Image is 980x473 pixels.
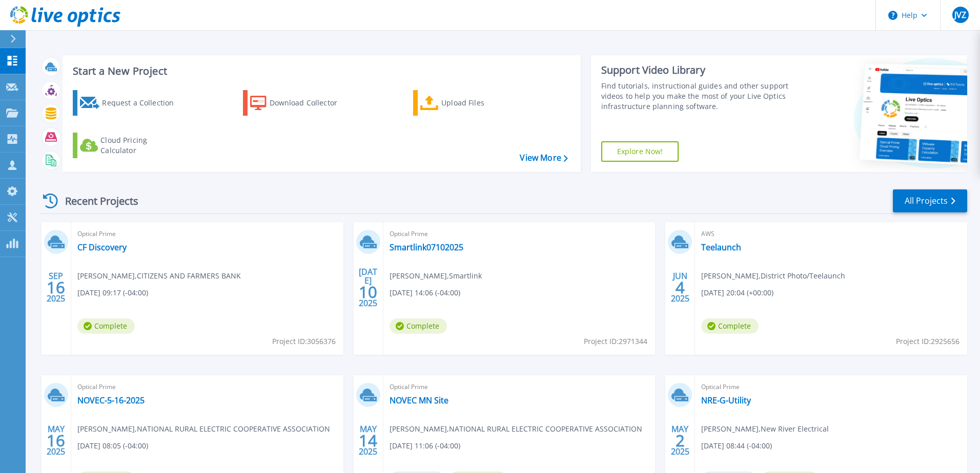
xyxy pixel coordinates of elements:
[77,423,330,435] span: [PERSON_NAME] , NATIONAL RURAL ELECTRIC COOPERATIVE ASSOCIATION
[77,381,337,393] span: Optical Prime
[701,395,751,405] a: NRE-G-Utility
[270,93,352,113] div: Download Collector
[272,336,336,347] span: Project ID: 3056376
[701,242,741,252] a: Teelaunch
[77,440,148,451] span: [DATE] 08:05 (-04:00)
[670,269,690,306] div: JUN 2025
[701,423,829,435] span: [PERSON_NAME] , New River Electrical
[413,90,527,116] a: Upload Files
[73,66,567,77] h3: Start a New Project
[390,287,460,298] span: [DATE] 14:06 (-04:00)
[676,283,685,292] span: 4
[701,381,961,393] span: Optical Prime
[358,269,378,306] div: [DATE] 2025
[676,436,685,445] span: 2
[77,395,145,405] a: NOVEC-5-16-2025
[701,318,759,334] span: Complete
[77,318,135,334] span: Complete
[390,270,482,282] span: [PERSON_NAME] , Smartlink
[46,422,66,459] div: MAY 2025
[520,153,567,163] a: View More
[359,288,377,296] span: 10
[601,63,793,77] div: Support Video Library
[701,440,772,451] span: [DATE] 08:44 (-04:00)
[359,436,377,445] span: 14
[47,436,65,445] span: 16
[73,90,187,116] a: Request a Collection
[102,93,184,113] div: Request a Collection
[601,141,679,162] a: Explore Now!
[243,90,357,116] a: Download Collector
[601,81,793,112] div: Find tutorials, instructional guides and other support videos to help you make the most of your L...
[441,93,523,113] div: Upload Files
[390,242,463,252] a: Smartlink07102025
[701,270,845,282] span: [PERSON_NAME] , District Photo/Teelaunch
[47,283,65,292] span: 16
[893,189,967,212] a: All Projects
[39,188,152,213] div: Recent Projects
[77,228,337,240] span: Optical Prime
[73,133,187,158] a: Cloud Pricing Calculator
[77,287,148,298] span: [DATE] 09:17 (-04:00)
[100,135,182,156] div: Cloud Pricing Calculator
[670,422,690,459] div: MAY 2025
[390,395,448,405] a: NOVEC MN Site
[701,287,773,298] span: [DATE] 20:04 (+00:00)
[358,422,378,459] div: MAY 2025
[46,269,66,306] div: SEP 2025
[701,228,961,240] span: AWS
[390,440,460,451] span: [DATE] 11:06 (-04:00)
[896,336,959,347] span: Project ID: 2925656
[954,11,966,19] span: JVZ
[390,381,649,393] span: Optical Prime
[390,318,447,334] span: Complete
[390,423,642,435] span: [PERSON_NAME] , NATIONAL RURAL ELECTRIC COOPERATIVE ASSOCIATION
[77,242,127,252] a: CF Discovery
[584,336,647,347] span: Project ID: 2971344
[77,270,241,282] span: [PERSON_NAME] , CITIZENS AND FARMERS BANK
[390,228,649,240] span: Optical Prime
